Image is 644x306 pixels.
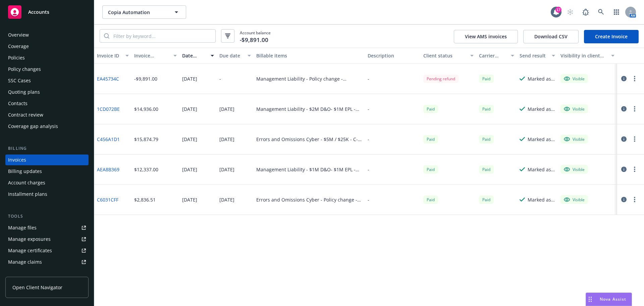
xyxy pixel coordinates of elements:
div: Errors and Omissions Cyber - $5M / $25K - C-4LUP-038629-CYBER-2024 [256,136,362,143]
div: Send result [520,52,548,59]
button: Date issued [179,48,217,64]
span: Paid [479,135,494,143]
span: Copia Automation [108,9,166,16]
a: Coverage gap analysis [5,121,89,132]
a: Contacts [5,98,89,109]
div: Billing [5,145,89,152]
div: Management Liability - $1M D&O- $1M EPL - AXIS00002531-002 [256,166,362,173]
div: Visible [564,106,585,112]
div: Manage BORs [8,268,40,279]
div: - [368,105,369,113]
a: C6031CFF [97,196,118,203]
a: Quoting plans [5,87,89,97]
div: Quoting plans [8,87,40,97]
a: Report a Bug [579,5,592,19]
div: Contract review [8,110,43,120]
a: Accounts [5,3,89,21]
a: C456A1D1 [97,136,120,143]
a: Policy changes [5,64,89,75]
button: Billable items [254,48,365,64]
a: Billing updates [5,166,89,177]
input: Filter by keyword... [109,30,215,42]
a: Contract review [5,110,89,120]
button: Invoice amount [131,48,180,64]
a: Account charges [5,177,89,188]
a: Coverage [5,41,89,52]
a: Manage claims [5,257,89,267]
div: [DATE] [219,105,234,113]
div: [DATE] [182,166,197,173]
div: Paid [423,165,438,174]
div: Paid [423,105,438,113]
div: Manage files [8,222,37,233]
div: Marked as sent [528,105,555,113]
button: Due date [217,48,254,64]
div: SSC Cases [8,75,31,86]
div: Due date [219,52,244,59]
div: Visible [564,166,585,172]
span: Paid [479,195,494,204]
div: Client status [423,52,466,59]
div: Policy changes [8,64,41,75]
div: Errors and Omissions Cyber - Policy change - C-4LUP-038629-CYBER-2023 [256,196,362,203]
button: Invoice ID [94,48,131,64]
div: Policies [8,52,25,63]
div: Visible [564,196,585,203]
div: Invoice amount [134,52,170,59]
button: Visibility in client dash [558,48,617,64]
button: Carrier status [476,48,517,64]
div: $12,337.00 [134,166,158,173]
a: Manage exposures [5,234,89,245]
div: Coverage [8,41,29,52]
button: Copia Automation [102,5,186,19]
div: [DATE] [182,136,197,143]
div: Paid [479,75,494,83]
div: Paid [479,165,494,174]
div: [DATE] [219,166,234,173]
div: Carrier status [479,52,507,59]
a: Switch app [610,5,623,19]
div: Drag to move [586,293,594,306]
span: Open Client Navigator [12,284,62,291]
div: Date issued [182,52,207,59]
div: 17 [555,7,561,13]
div: Manage claims [8,257,42,267]
div: Invoices [8,155,26,165]
a: Policies [5,52,89,63]
div: Installment plans [8,189,47,200]
div: Marked as sent [528,136,555,143]
div: Description [368,52,418,59]
svg: Search [104,33,109,39]
a: Overview [5,30,89,40]
div: [DATE] [182,75,197,82]
div: Contacts [8,98,28,109]
div: - [368,75,369,82]
div: $14,936.00 [134,105,158,113]
div: Marked as sent [528,166,555,173]
a: EA45734C [97,75,119,82]
div: - [368,196,369,203]
div: Paid [423,135,438,143]
div: Paid [423,195,438,204]
a: 1CD072BE [97,105,120,113]
button: View AMS invoices [454,30,518,43]
a: SSC Cases [5,75,89,86]
button: Description [365,48,421,64]
button: Download CSV [523,30,579,43]
div: Marked as sent [528,196,555,203]
div: [DATE] [219,136,234,143]
div: Pending refund [423,75,459,83]
a: Start snowing [563,5,577,19]
div: Coverage gap analysis [8,121,58,132]
div: Management Liability - Policy change - AXIS00002531-002 [256,75,362,82]
span: Paid [479,105,494,113]
button: Nova Assist [586,293,632,306]
div: - [368,136,369,143]
span: -$9,891.00 [240,36,268,44]
div: Account charges [8,177,45,188]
